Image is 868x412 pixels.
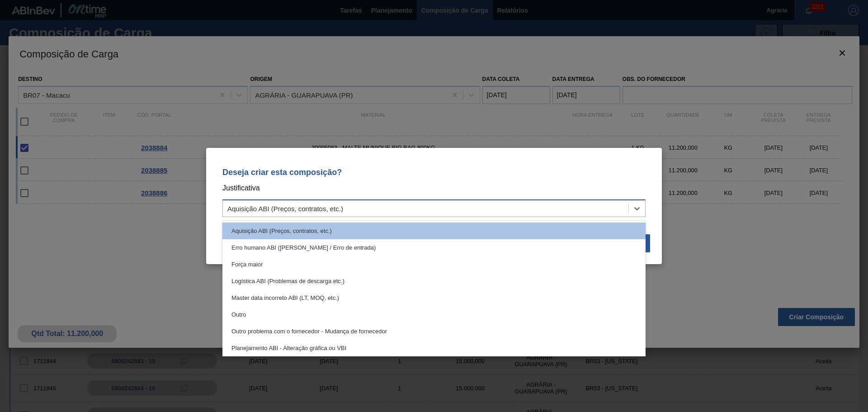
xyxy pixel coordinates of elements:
[222,340,646,356] div: Planejamento ABI - Alteração gráfica ou VBI
[222,289,646,306] div: Master data incorreto ABI (LT, MOQ, etc.)
[222,182,646,194] p: Justificativa
[222,273,646,289] div: Logística ABI (Problemas de descarga etc.)
[222,223,646,239] div: Aquisição ABI (Preços, contratos, etc.)
[222,306,646,323] div: Outro
[222,168,646,177] p: Deseja criar esta composição?
[222,323,646,340] div: Outro problema com o fornecedor - Mudança de fornecedor
[222,239,646,256] div: Erro humano ABI ([PERSON_NAME] / Erro de entrada)
[222,256,646,273] div: Força maior
[227,205,343,213] div: Aquisição ABI (Preços, contratos, etc.)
